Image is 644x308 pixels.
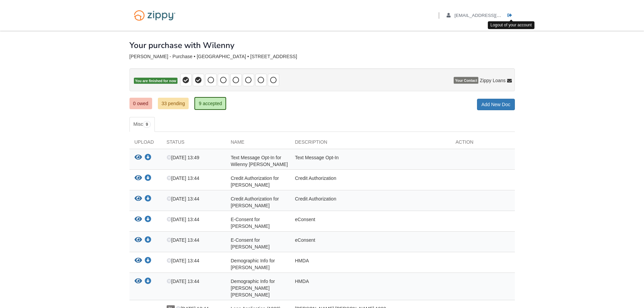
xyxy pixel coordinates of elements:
[488,21,534,29] div: Logout of your account
[129,41,234,50] h1: Your purchase with Wilenny
[231,175,279,188] span: Credit Authorization for [PERSON_NAME]
[290,237,451,250] div: eConsent
[507,13,515,20] a: Log out
[134,78,178,84] span: You are finished for now
[231,279,275,298] span: Demographic Info for [PERSON_NAME] [PERSON_NAME]
[145,258,151,264] a: Download Demographic Info for Wilenny Albina Roidriguez Salgado
[194,97,226,110] a: 9 accepted
[145,279,151,284] a: Download Demographic Info for Alberto Enrique Perez Camacho
[129,139,162,149] div: Upload
[129,7,180,24] img: Logo
[135,237,142,244] button: View E-Consent for Alberto Perez Camacho
[447,13,532,20] a: edit profile
[290,175,451,188] div: Credit Authorization
[231,196,279,208] span: Credit Authorization for [PERSON_NAME]
[158,98,189,109] a: 33 pending
[290,195,451,209] div: Credit Authorization
[145,176,151,181] a: Download Credit Authorization for Wilenny Roidriguez Salgado
[145,238,151,243] a: Download E-Consent for Alberto Perez Camacho
[290,154,451,168] div: Text Message Opt-In
[477,99,515,110] a: Add New Doc
[129,98,152,109] a: 0 owed
[167,237,199,243] span: [DATE] 13:44
[135,257,142,264] button: View Demographic Info for Wilenny Albina Roidriguez Salgado
[135,278,142,285] button: View Demographic Info for Alberto Enrique Perez Camacho
[167,217,199,222] span: [DATE] 13:44
[290,216,451,230] div: eConsent
[167,196,199,202] span: [DATE] 13:44
[129,54,515,60] div: [PERSON_NAME] - Purchase • [GEOGRAPHIC_DATA] • [STREET_ADDRESS]
[135,154,142,161] button: View Text Message Opt-In for Wilenny Albina Roidriguez Salgado
[231,217,270,229] span: E-Consent for [PERSON_NAME]
[451,139,515,149] div: Action
[145,155,151,161] a: Download Text Message Opt-In for Wilenny Albina Roidriguez Salgado
[454,13,532,18] span: albertoenrique3500@gmail.com
[231,237,270,250] span: E-Consent for [PERSON_NAME]
[129,117,155,132] a: Misc
[135,216,142,223] button: View E-Consent for Wilenny Roidriguez Salgado
[226,139,290,149] div: Name
[231,258,275,270] span: Demographic Info for [PERSON_NAME]
[454,77,478,84] span: Your Contact
[135,175,142,182] button: View Credit Authorization for Wilenny Roidriguez Salgado
[290,278,451,298] div: HMDA
[162,139,226,149] div: Status
[145,217,151,222] a: Download E-Consent for Wilenny Roidriguez Salgado
[135,195,142,203] button: View Credit Authorization for Alberto Perez Camacho
[167,175,199,181] span: [DATE] 13:44
[290,257,451,271] div: HMDA
[143,121,151,128] span: 9
[167,258,199,263] span: [DATE] 13:44
[231,155,288,167] span: Text Message Opt-In for Wilenny [PERSON_NAME]
[167,279,199,284] span: [DATE] 13:44
[167,155,199,160] span: [DATE] 13:49
[480,77,505,84] span: Zippy Loans
[145,196,151,202] a: Download Credit Authorization for Alberto Perez Camacho
[290,139,451,149] div: Description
